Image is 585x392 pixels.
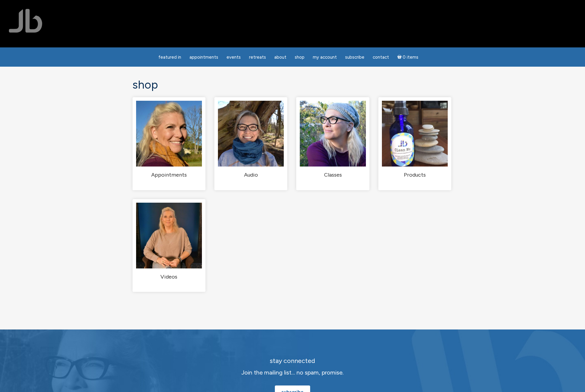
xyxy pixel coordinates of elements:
[369,52,393,63] a: Contact
[403,55,418,60] span: 0 items
[309,52,340,63] a: My Account
[249,55,266,60] span: Retreats
[345,55,364,60] span: Subscribe
[373,55,389,60] span: Contact
[136,101,202,167] img: Appointments
[300,101,366,167] img: Classes
[223,52,244,63] a: Events
[136,172,202,179] h2: Appointments
[158,55,181,60] span: featured in
[246,52,270,63] a: Retreats
[218,101,284,167] img: Audio
[227,55,241,60] span: Events
[186,52,222,63] a: Appointments
[218,172,284,179] h2: Audio
[155,52,185,63] a: featured in
[9,9,42,33] img: Jamie Butler. The Everyday Medium
[189,55,218,60] span: Appointments
[136,101,202,179] a: Visit product category Appointments
[394,51,422,63] a: Cart0 items
[274,55,286,60] span: About
[300,101,366,179] a: Visit product category Classes
[136,203,202,281] a: Visit product category Videos
[136,203,202,268] img: Videos
[218,101,284,179] a: Visit product category Audio
[382,101,448,179] a: Visit product category Products
[187,368,398,377] p: Join the mailing list… no spam, promise.
[133,79,453,91] h1: Shop
[291,52,308,63] a: Shop
[271,52,290,63] a: About
[136,273,202,281] h2: Videos
[187,357,398,364] h2: stay connected
[342,52,368,63] a: Subscribe
[382,172,448,179] h2: Products
[382,101,448,167] img: Products
[295,55,305,60] span: Shop
[313,55,337,60] span: My Account
[397,55,403,60] i: Cart
[300,172,366,179] h2: Classes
